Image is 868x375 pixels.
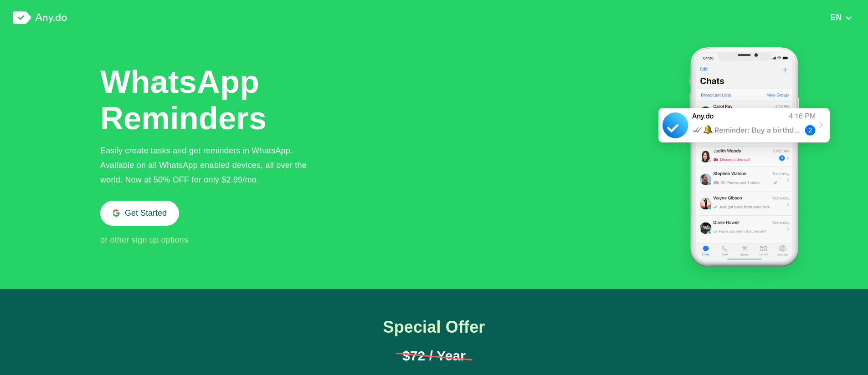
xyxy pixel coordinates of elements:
[827,12,855,22] button: EN
[363,318,505,336] h1: Special Offer
[845,15,853,21] img: down
[13,11,67,24] img: logo
[830,13,842,22] span: EN
[646,35,842,289] img: WhatsApp Tasks & Reminders
[100,235,188,244] span: or other sign up options
[396,349,473,363] h1: $72 / Year
[100,201,179,226] button: Get Started
[100,64,269,137] h1: WhatsApp Reminders
[100,143,322,187] div: Easily create tasks and get reminders in WhatsApp. Available on all WhatsApp enabled devices, all...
